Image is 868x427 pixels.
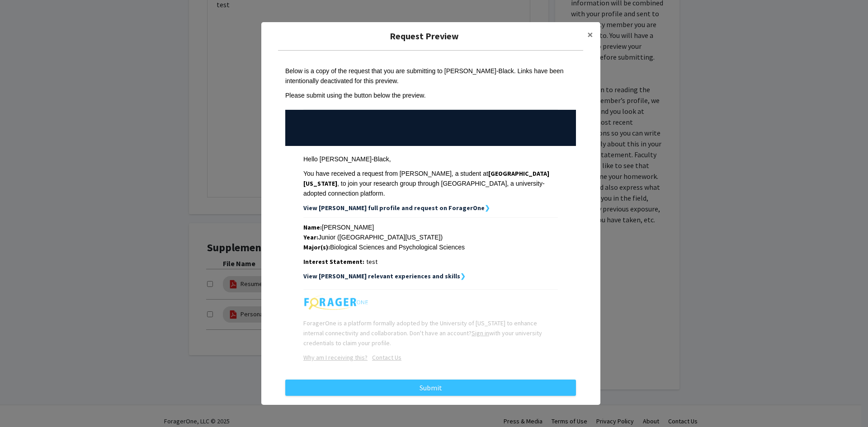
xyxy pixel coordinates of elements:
[7,386,38,420] iframe: Chat
[303,232,558,242] div: Junior ([GEOGRAPHIC_DATA][US_STATE])
[303,233,318,241] strong: Year:
[580,22,600,47] button: Close
[303,258,364,266] strong: Interest Statement:
[303,154,558,164] div: Hello [PERSON_NAME]-Black,
[303,223,322,231] strong: Name:
[472,329,489,337] a: Sign in
[269,29,580,43] h5: Request Preview
[303,243,330,251] strong: Major(s):
[303,169,558,198] div: You have received a request from [PERSON_NAME], a student at , to join your research group throug...
[303,242,558,252] div: Biological Sciences and Psychological Sciences
[460,272,466,280] strong: ❯
[303,319,542,347] span: ForagerOne is a platform formally adopted by the University of [US_STATE] to enhance internal con...
[372,353,401,361] u: Contact Us
[303,222,558,232] div: [PERSON_NAME]
[303,353,368,361] u: Why am I receiving this?
[366,258,377,266] span: test
[303,353,368,361] a: Opens in a new tab
[587,28,593,42] span: ×
[303,272,460,280] strong: View [PERSON_NAME] relevant experiences and skills
[285,90,576,100] div: Please submit using the button below the preview.
[285,380,576,396] button: Submit
[285,66,576,86] div: Below is a copy of the request that you are submitting to [PERSON_NAME]-Black. Links have been in...
[303,204,485,212] strong: View [PERSON_NAME] full profile and request on ForagerOne
[485,204,490,212] strong: ❯
[368,353,401,361] a: Opens in a new tab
